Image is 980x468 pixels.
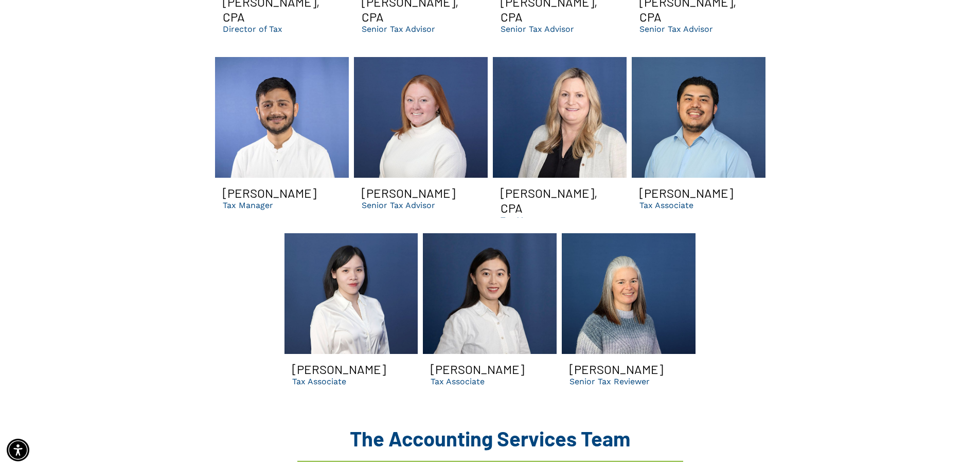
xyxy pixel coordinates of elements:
[431,377,485,386] p: Tax Associate
[423,233,557,354] a: Rachel Yang Dental Tax Associate | managerial dental consultants for DSOs and more in Suwanee GA
[223,185,316,200] h3: [PERSON_NAME]
[493,57,627,178] a: Dental CPA Libby Smiling | Best accountants for DSOs and tax services
[350,426,630,451] span: The Accounting Services Team
[215,57,349,178] a: Gopal CPA smiling | Best dental support organization and accounting firm in GA
[501,185,619,215] h3: [PERSON_NAME], CPA
[562,233,696,354] a: Terri Smiling | senior dental tax reviewer | suwanee ga dso accountants
[501,24,574,34] p: Senior Tax Advisor
[362,200,435,210] p: Senior Tax Advisor
[431,362,524,377] h3: [PERSON_NAME]
[362,24,435,34] p: Senior Tax Advisor
[292,362,386,377] h3: [PERSON_NAME]
[284,233,418,354] a: Omar dental tax associate in Suwanee GA | find out if you need a dso
[292,377,346,386] p: Tax Associate
[362,185,455,200] h3: [PERSON_NAME]
[501,215,551,225] p: Tax Manager
[223,200,273,210] p: Tax Manager
[569,377,650,386] p: Senior Tax Reviewer
[223,24,282,34] p: Director of Tax
[569,362,663,377] h3: [PERSON_NAME]
[7,439,29,461] div: Accessibility Menu
[639,24,713,34] p: Senior Tax Advisor
[639,185,733,200] h3: [PERSON_NAME]
[639,200,693,210] p: Tax Associate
